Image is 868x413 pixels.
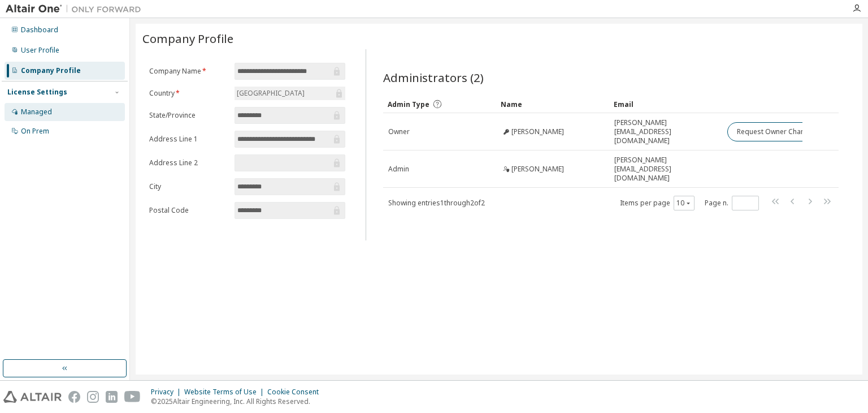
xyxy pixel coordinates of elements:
label: Country [149,89,228,98]
div: On Prem [21,127,49,136]
span: Showing entries 1 through 2 of 2 [388,198,485,208]
span: Items per page [620,196,695,210]
span: Owner [388,127,410,136]
p: © 2025 Altair Engineering, Inc. All Rights Reserved. [151,397,325,406]
button: Request Owner Change [727,122,823,141]
span: Page n. [705,196,759,210]
img: instagram.svg [87,391,99,403]
img: youtube.svg [124,391,141,403]
span: Company Profile [142,31,233,46]
span: Administrators (2) [383,70,484,85]
span: Admin [388,165,409,174]
div: License Settings [7,88,67,97]
div: Website Terms of Use [184,388,267,397]
button: 10 [676,199,692,208]
div: Email [614,95,718,113]
div: User Profile [21,46,59,55]
img: linkedin.svg [106,391,118,403]
span: [PERSON_NAME][EMAIL_ADDRESS][DOMAIN_NAME] [614,156,717,183]
div: Managed [21,107,52,117]
div: Dashboard [21,25,58,35]
div: [GEOGRAPHIC_DATA] [235,87,345,100]
label: Company Name [149,67,228,76]
span: [PERSON_NAME] [511,127,564,136]
label: Postal Code [149,206,228,215]
div: Company Profile [21,66,81,75]
div: Privacy [151,388,184,397]
span: Admin Type [388,100,429,109]
label: City [149,182,228,191]
label: Address Line 1 [149,135,228,144]
div: [GEOGRAPHIC_DATA] [235,87,306,100]
img: Altair One [6,3,147,15]
span: [PERSON_NAME][EMAIL_ADDRESS][DOMAIN_NAME] [614,118,717,145]
span: [PERSON_NAME] [511,165,564,174]
img: facebook.svg [68,391,80,403]
div: Name [501,95,605,113]
label: State/Province [149,111,228,120]
label: Address Line 2 [149,158,228,167]
img: altair_logo.svg [3,391,62,403]
div: Cookie Consent [267,388,325,397]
